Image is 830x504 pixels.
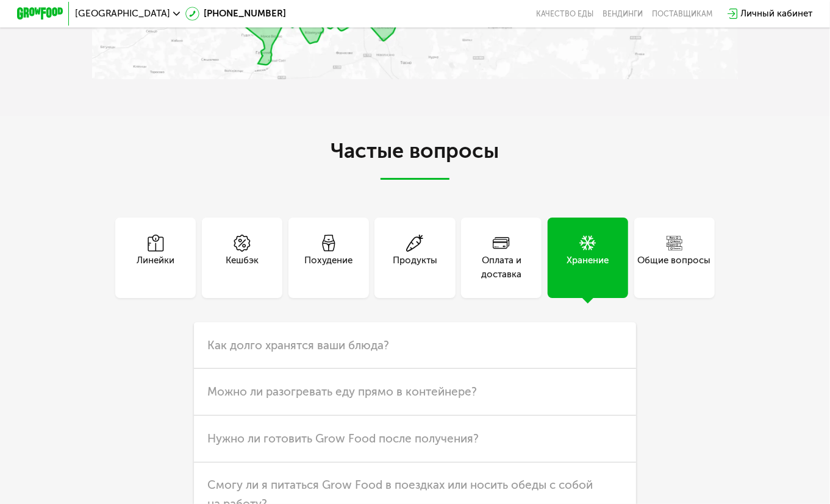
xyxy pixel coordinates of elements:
div: Оплата и доставка [461,254,542,281]
span: Нужно ли готовить Grow Food после получения? [207,431,479,445]
a: [PHONE_NUMBER] [185,7,286,21]
div: Кешбэк [226,254,259,281]
span: Можно ли разогревать еду прямо в контейнере? [207,385,477,399]
span: [GEOGRAPHIC_DATA] [75,9,170,18]
div: Личный кабинет [741,7,813,21]
h2: Частые вопросы [92,140,738,180]
div: Линейки [137,254,174,281]
div: Хранение [567,254,609,281]
span: Как долго хранятся ваши блюда? [207,338,389,352]
div: Продукты [393,254,437,281]
div: Общие вопросы [638,254,711,281]
a: Качество еды [536,9,593,18]
div: поставщикам [652,9,712,18]
div: Похудение [304,254,352,281]
a: Вендинги [603,9,643,18]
